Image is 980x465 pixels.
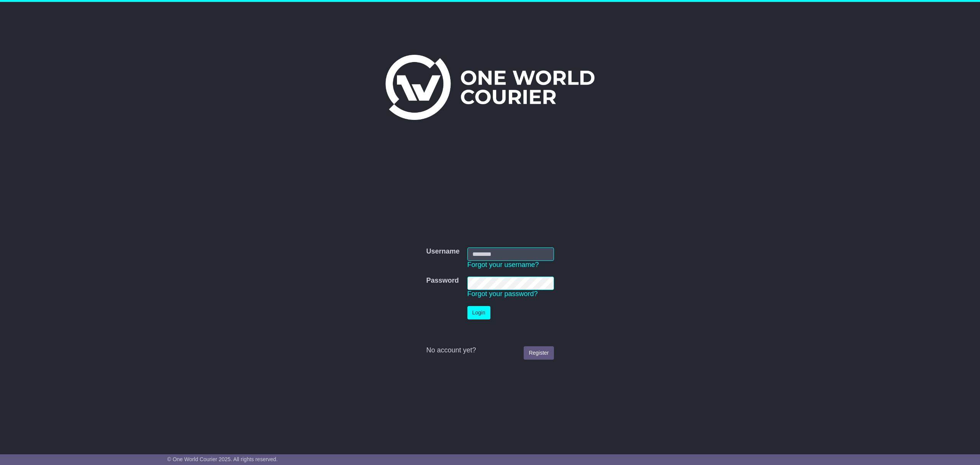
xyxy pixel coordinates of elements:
[426,247,459,256] label: Username
[524,346,554,360] a: Register
[385,55,595,120] img: One World
[467,306,490,319] button: Login
[426,277,459,285] label: Password
[467,261,539,269] a: Forgot your username?
[167,456,278,462] span: © One World Courier 2025. All rights reserved.
[467,290,538,298] a: Forgot your password?
[426,346,554,355] div: No account yet?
